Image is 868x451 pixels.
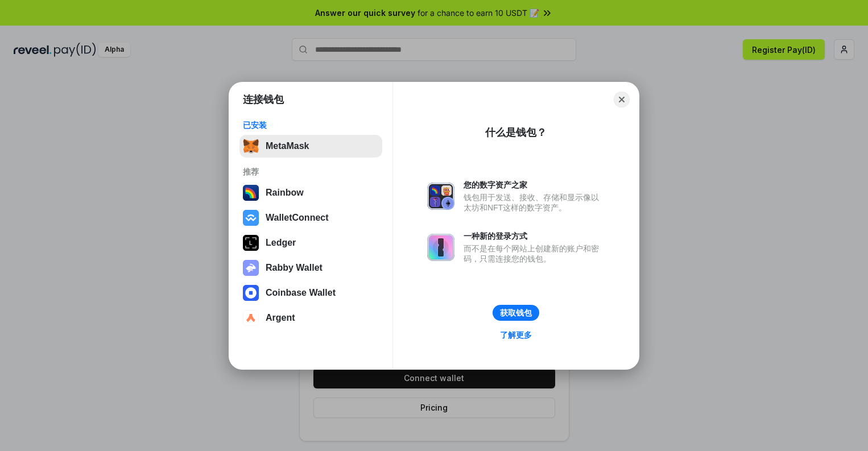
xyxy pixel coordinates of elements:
div: 已安装 [243,120,379,130]
a: 了解更多 [493,328,539,342]
div: Ledger [266,238,296,248]
div: 而不是在每个网站上创建新的账户和密码，只需连接您的钱包。 [464,243,605,264]
div: Coinbase Wallet [266,288,336,298]
button: Rainbow [239,181,382,204]
img: svg+xml,%3Csvg%20xmlns%3D%22http%3A%2F%2Fwww.w3.org%2F2000%2Fsvg%22%20fill%3D%22none%22%20viewBox... [427,183,454,210]
div: 获取钱包 [500,308,532,318]
img: svg+xml,%3Csvg%20xmlns%3D%22http%3A%2F%2Fwww.w3.org%2F2000%2Fsvg%22%20fill%3D%22none%22%20viewBox... [427,234,454,261]
button: Argent [239,307,382,329]
div: 了解更多 [500,330,532,340]
button: Coinbase Wallet [239,282,382,304]
div: WalletConnect [266,213,329,223]
div: MetaMask [266,141,309,151]
div: Rainbow [266,188,304,198]
div: 一种新的登录方式 [464,231,605,241]
div: 钱包用于发送、接收、存储和显示像以太坊和NFT这样的数字资产。 [464,192,605,213]
button: MetaMask [239,135,382,158]
button: WalletConnect [239,206,382,229]
button: Ledger [239,231,382,254]
div: Argent [266,313,295,323]
div: 什么是钱包？ [485,126,547,139]
img: svg+xml,%3Csvg%20fill%3D%22none%22%20height%3D%2233%22%20viewBox%3D%220%200%2035%2033%22%20width%... [243,138,259,154]
img: svg+xml,%3Csvg%20xmlns%3D%22http%3A%2F%2Fwww.w3.org%2F2000%2Fsvg%22%20width%3D%2228%22%20height%3... [243,235,259,251]
button: 获取钱包 [493,305,539,321]
img: svg+xml,%3Csvg%20width%3D%22120%22%20height%3D%22120%22%20viewBox%3D%220%200%20120%20120%22%20fil... [243,185,259,201]
img: svg+xml,%3Csvg%20width%3D%2228%22%20height%3D%2228%22%20viewBox%3D%220%200%2028%2028%22%20fill%3D... [243,310,259,326]
div: 推荐 [243,167,379,177]
img: svg+xml,%3Csvg%20width%3D%2228%22%20height%3D%2228%22%20viewBox%3D%220%200%2028%2028%22%20fill%3D... [243,210,259,226]
button: Rabby Wallet [239,256,382,279]
img: svg+xml,%3Csvg%20width%3D%2228%22%20height%3D%2228%22%20viewBox%3D%220%200%2028%2028%22%20fill%3D... [243,285,259,301]
h1: 连接钱包 [243,93,284,106]
button: Close [614,92,630,107]
img: svg+xml,%3Csvg%20xmlns%3D%22http%3A%2F%2Fwww.w3.org%2F2000%2Fsvg%22%20fill%3D%22none%22%20viewBox... [243,260,259,276]
div: Rabby Wallet [266,263,323,273]
div: 您的数字资产之家 [464,180,605,190]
